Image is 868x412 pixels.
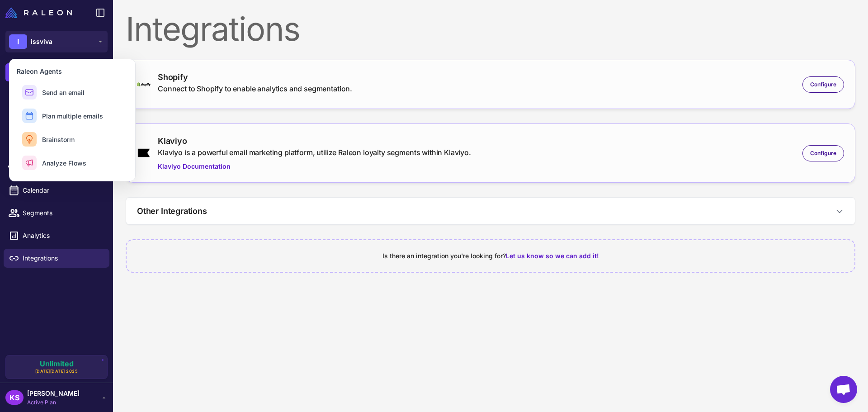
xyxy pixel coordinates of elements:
span: Analyze Flows [42,158,86,168]
div: Shopify [158,71,352,83]
span: Configure [810,149,836,157]
a: Calendar [4,181,109,200]
span: [DATE][DATE] 2025 [35,368,78,374]
img: Raleon Logo [5,7,72,18]
button: Brainstorm [17,128,128,150]
a: Email Design [4,136,109,155]
span: Integrations [23,253,102,263]
img: klaviyo.png [137,148,151,158]
h3: Other Integrations [137,205,207,217]
img: shopify-logo-primary-logo-456baa801ee66a0a435671082365958316831c9960c480451dd0330bcdae304f.svg [137,82,151,86]
a: Knowledge [4,113,109,132]
span: Configure [810,81,836,89]
div: Is there an integration you're looking for? [137,251,844,261]
span: Plan multiple emails [42,111,103,121]
a: Analytics [4,226,109,245]
a: Segments [4,204,109,223]
div: Integrations [126,13,855,45]
button: Iissviva [5,31,108,52]
button: Other Integrations [126,198,855,224]
span: Unlimited [40,360,74,367]
span: Brainstorm [42,135,75,144]
span: Send an email [42,88,85,97]
button: Analyze Flows [17,152,128,174]
span: Analytics [23,231,102,241]
div: Connect to Shopify to enable analytics and segmentation. [158,83,352,94]
a: Chats [4,90,109,109]
div: Klaviyo [158,135,471,147]
a: Raleon Logo [5,7,75,18]
span: issviva [31,37,52,47]
a: Integrations [4,249,109,268]
span: Segments [23,208,102,218]
a: Open chat [830,376,857,403]
h3: Raleon Agents [17,66,128,76]
a: Klaviyo Documentation [158,161,471,171]
button: +New Chat [5,63,108,81]
span: Calendar [23,185,102,195]
span: [PERSON_NAME] [27,388,80,398]
span: Active Plan [27,398,80,407]
button: Send an email [17,81,128,103]
div: Klaviyo is a powerful email marketing platform, utilize Raleon loyalty segments within Klaviyo. [158,147,471,158]
div: I [9,34,27,49]
div: KS [5,390,24,405]
span: Let us know so we can add it! [506,252,599,260]
button: Plan multiple emails [17,105,128,127]
a: Campaigns [4,158,109,177]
